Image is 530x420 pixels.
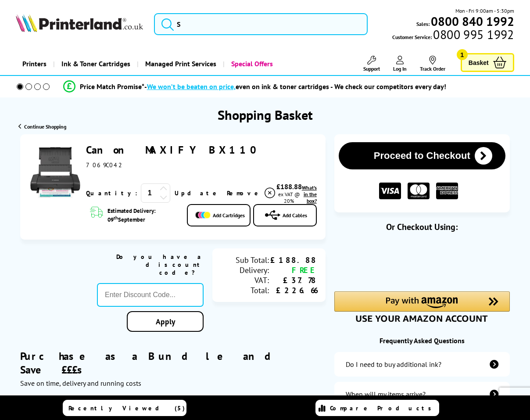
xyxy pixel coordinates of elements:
span: Recently Viewed (5) [68,404,185,412]
a: Basket 1 [461,53,514,72]
div: VAT: [221,275,269,285]
span: Sales: [416,20,430,28]
div: FREE [269,265,317,275]
div: Frequently Asked Questions [334,336,510,345]
div: - even on ink & toner cartridges - We check our competitors every day! [144,82,446,91]
div: Or Checkout Using: [334,221,510,233]
a: Support [363,56,380,72]
img: Printerland Logo [16,14,143,32]
li: modal_Promise [4,79,505,94]
span: Basket [469,57,489,68]
a: additional-ink [334,352,510,377]
div: Save on time, delivery and running costs [20,379,326,388]
span: Support [363,65,380,72]
a: Delete item from your basket [227,187,276,200]
div: £188.88 [269,255,317,265]
img: American Express [436,183,458,200]
div: Do you have a discount code? [97,253,204,276]
a: 0800 840 1992 [430,17,514,25]
input: S [154,13,368,35]
span: We won’t be beaten on price, [147,82,236,91]
span: Compare Products [330,404,436,412]
a: Printerland Logo [16,14,143,34]
div: Total: [221,285,269,295]
div: Do I need to buy additional ink? [346,360,441,369]
a: Track Order [420,56,445,72]
div: When will my items arrive? [346,390,426,398]
span: Estimated Delivery: 09 September [107,207,179,223]
a: Managed Print Services [137,53,223,75]
div: Delivery: [221,265,269,275]
a: lnk_inthebox [302,184,317,204]
span: Mon - Fri 9:00am - 5:30pm [455,7,514,15]
span: 1 [457,49,468,60]
a: Canon MAXIFY BX110 [86,143,263,157]
h1: Shopping Basket [218,106,313,123]
span: Remove [227,189,261,197]
input: Enter Discount Code... [97,283,204,307]
span: Add Cables [283,212,307,219]
div: Amazon Pay - Use your Amazon account [334,291,510,322]
div: Sub Total: [221,255,269,265]
span: 0800 995 1992 [432,30,514,39]
a: Log In [393,56,407,72]
img: MASTER CARD [408,183,430,200]
span: Continue Shopping [24,123,66,130]
span: Quantity: [86,189,137,197]
button: Proceed to Checkout [339,142,505,169]
span: 7069C042 [86,161,123,169]
a: Apply [127,311,204,332]
div: Purchase as a Bundle and Save £££s [20,336,326,388]
a: Special Offers [223,53,279,75]
a: Recently Viewed (5) [63,400,186,416]
a: Printers [16,53,53,75]
span: Add Cartridges [213,212,245,219]
span: Ink & Toner Cartridges [61,53,130,75]
span: Log In [393,65,407,72]
b: 0800 840 1992 [431,13,514,29]
a: items-arrive [334,382,510,406]
a: Continue Shopping [18,123,66,130]
span: ex VAT @ 20% [278,191,300,204]
div: £37.78 [269,275,317,285]
span: Customer Service: [392,30,514,41]
img: VISA [379,183,401,200]
a: Update [175,189,220,197]
img: Add Cartridges [195,212,211,219]
span: What's in the box? [302,184,317,204]
img: Canon MAXIFY BX110 [29,146,82,199]
div: £188.88 [276,182,302,191]
div: £226.66 [269,285,317,295]
a: Ink & Toner Cartridges [53,53,137,75]
sup: th [114,215,118,221]
a: Compare Products [315,400,439,416]
iframe: PayPal [334,247,510,276]
span: Price Match Promise* [80,82,144,91]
